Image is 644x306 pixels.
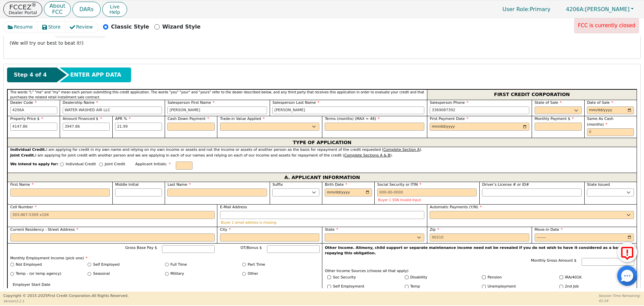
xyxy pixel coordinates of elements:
span: Dealer Code [10,100,37,105]
label: Seasonal [93,271,110,277]
span: User Role : [502,6,530,12]
label: IRA/401K [565,275,582,280]
p: Other Income. Alimony, child support or separate maintenance income need not be revealed if you d... [325,245,634,256]
span: 4206A: [566,6,585,12]
label: Full Time [170,262,187,268]
span: Middle Initial [115,182,139,187]
input: Y/N [327,285,331,289]
input: 303-867-5309 x104 [10,211,215,219]
input: Y/N [327,275,331,279]
span: State of Sale [535,100,562,105]
span: Monthly Gross Amount $ [531,258,577,263]
button: LiveHelp [102,2,127,17]
span: FCC is currently closed [578,23,635,29]
span: Terms (months) (MAX = 48) [325,117,376,121]
label: Military [170,271,184,277]
span: Automatic Payments (Y/N) [430,205,482,209]
span: Gross Base Pay $ [125,246,157,250]
label: 2nd Job [565,284,579,290]
button: AboutFCC [44,1,70,17]
label: Unemployment [488,284,516,290]
span: A. APPLICANT INFORMATION [284,173,360,182]
label: Other [248,271,258,277]
span: State [325,227,338,232]
a: User Role:Primary [496,3,557,16]
span: Zip [430,227,439,232]
input: xx.xx% [115,123,162,131]
p: 41:24 [599,298,641,303]
input: 0 [587,128,634,136]
label: Self Employed [93,262,120,268]
button: Review [65,21,98,33]
strong: Joint Credit. [10,153,35,158]
span: State Issued [587,182,610,187]
span: Employer Start Date [13,282,50,287]
button: Store [38,21,66,33]
p: Monthly Employment Income (pick one) [10,256,320,261]
span: City [220,227,231,232]
input: YYYY-MM-DD [587,106,634,115]
label: Pension [488,275,502,280]
p: Copyright © 2015- 2025 First Credit Corporation. [3,293,128,299]
span: Cell Number [10,205,37,209]
button: Resume [3,21,38,33]
span: Current Residency - Street Address [10,227,78,232]
span: Monthly Payment $ [535,117,574,121]
label: Not Employed [16,262,42,268]
span: Move-in Date [535,227,563,232]
span: Salesperson First Name [167,100,214,105]
label: Temp - (or temp agency) [16,271,61,277]
input: Y/N [405,275,409,279]
input: 303-867-5309 x104 [430,106,529,115]
u: Complete Section A [383,147,420,152]
input: Y/N [405,285,409,289]
span: Dealership Name [63,100,98,105]
span: Step 4 of 4 [14,71,47,79]
input: Y/N [482,285,486,289]
p: Version 3.2.1 [3,299,128,304]
span: Date of Sale [587,100,613,105]
span: Driver’s License # or ID# [482,182,529,187]
span: Salesperson Phone [430,100,468,105]
span: Birth Date [325,182,347,187]
span: E-Mail Address [220,205,247,209]
label: Self Employment [333,284,365,290]
span: Help [109,9,120,15]
u: Complete Sections A & B [344,153,390,158]
div: I am applying for joint credit with another person and we are applying in each of our names and r... [10,153,634,159]
label: Soc Security [333,275,356,280]
input: 000-00-0000 [377,188,477,196]
span: We intend to apply for: [10,162,59,173]
span: Review [76,24,93,31]
span: ENTER APP DATA [70,71,121,79]
span: Suffix [272,182,283,187]
span: Store [48,24,61,31]
a: 4206A:[PERSON_NAME] [559,4,641,14]
button: DARs [72,2,101,17]
p: Individual Credit [66,162,96,167]
span: Last Name [167,182,191,187]
p: Joint Credit [105,162,125,167]
p: Wizard Style [162,23,201,31]
span: TYPE OF APPLICATION [293,138,352,147]
span: First Name [10,182,34,187]
p: (We will try our best to beat it!) [10,40,635,47]
button: FCCEZ®Dealer Portal [3,2,42,17]
span: Live [109,4,120,9]
span: Property Price $ [10,117,43,121]
span: [PERSON_NAME] [566,6,630,12]
span: Trade-in Value Applied [220,117,265,121]
input: Y/N [482,275,486,279]
span: APR % [115,117,130,121]
span: Salesperson Last Name [272,100,319,105]
span: Resume [14,24,33,31]
label: Part Time [248,262,265,268]
input: YYYY-MM-DD [325,188,372,196]
p: FCC [49,9,65,15]
button: Report Error to FCC [617,242,637,262]
p: FCCEZ [9,4,37,10]
div: I am applying for credit in my own name and relying on my own income or assets and not the income... [10,147,634,153]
